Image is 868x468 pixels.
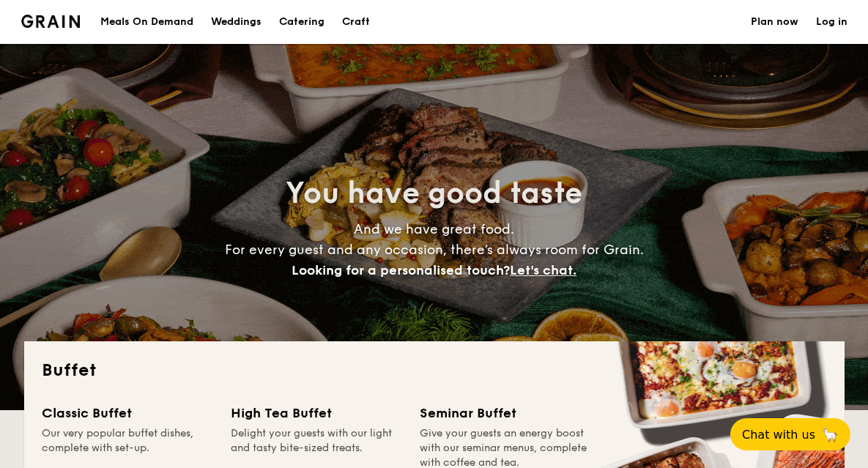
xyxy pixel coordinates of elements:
[231,403,402,423] div: High Tea Buffet
[510,262,576,278] span: Let's chat.
[742,428,815,442] span: Chat with us
[42,403,213,423] div: Classic Buffet
[420,403,591,423] div: Seminar Buffet
[42,359,827,382] h2: Buffet
[821,426,839,443] span: 🦙
[21,15,81,28] a: Logotype
[21,15,81,28] img: Grain
[730,418,850,450] button: Chat with us🦙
